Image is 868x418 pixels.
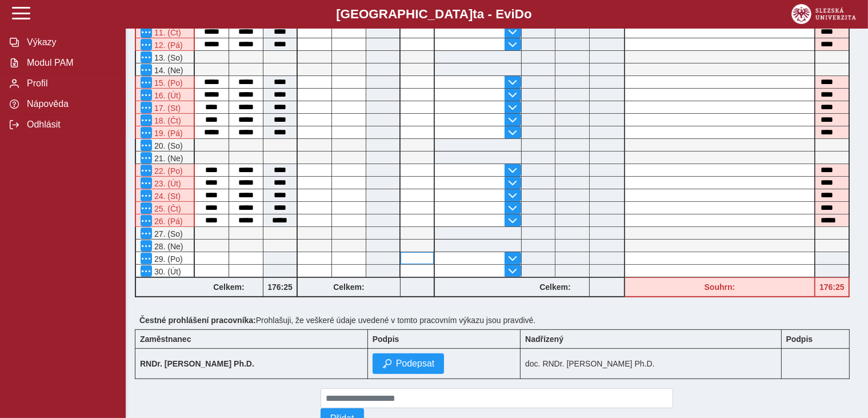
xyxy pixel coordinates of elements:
[135,114,195,126] div: Po 6 hodinách nepřetržité práce je nutná přestávka v práci na jídlo a oddech v trvání nejméně 30 ...
[135,214,195,227] div: Po 6 hodinách nepřetržité práce je nutná přestávka v práci na jídlo a oddech v trvání nejméně 30 ...
[152,116,181,125] span: 18. (Čt)
[140,335,191,344] b: Zaměstnanec
[815,277,850,297] div: Fond pracovní doby (176 h) a součet hodin (176:25 h) se neshodují!
[521,349,781,379] td: doc. RNDr. [PERSON_NAME] Ph.D.
[521,282,589,292] b: Celkem:
[141,253,152,264] button: Menu
[152,166,183,176] span: 22. (Po)
[141,102,152,113] button: Menu
[141,140,152,151] button: Menu
[141,265,152,277] button: Menu
[135,89,195,101] div: Po 6 hodinách nepřetržité práce je nutná přestávka v práci na jídlo a oddech v trvání nejméně 30 ...
[152,229,183,238] span: 27. (So)
[23,120,116,130] span: Odhlásit
[791,4,856,24] img: logo_web_su.png
[152,53,183,62] span: 13. (So)
[152,129,183,138] span: 19. (Pá)
[34,7,834,22] b: [GEOGRAPHIC_DATA] a - Evi
[135,164,195,177] div: Po 6 hodinách nepřetržité práce je nutná přestávka v práci na jídlo a oddech v trvání nejméně 30 ...
[152,267,181,276] span: 30. (Út)
[141,165,152,176] button: Menu
[152,154,183,163] span: 21. (Ne)
[525,335,563,344] b: Nadřízený
[152,217,183,226] span: 26. (Pá)
[135,101,195,114] div: Po 6 hodinách nepřetržité práce je nutná přestávka v práci na jídlo a oddech v trvání nejméně 30 ...
[23,58,116,68] span: Modul PAM
[141,114,152,126] button: Menu
[140,359,254,368] b: RNDr. [PERSON_NAME] Ph.D.
[141,64,152,75] button: Menu
[152,254,183,264] span: 29. (Po)
[152,41,183,50] span: 12. (Pá)
[625,277,815,297] div: Fond pracovní doby (176 h) a součet hodin (176:25 h) se neshodují!
[135,76,195,89] div: Po 6 hodinách nepřetržité práce je nutná přestávka v práci na jídlo a oddech v trvání nejméně 30 ...
[152,141,183,150] span: 20. (So)
[141,26,152,38] button: Menu
[141,202,152,214] button: Menu
[705,282,735,292] b: Souhrn:
[152,28,181,37] span: 11. (Čt)
[141,51,152,63] button: Menu
[141,240,152,252] button: Menu
[139,316,256,325] b: Čestné prohlášení pracovníka:
[135,189,195,202] div: Po 6 hodinách nepřetržité práce je nutná přestávka v práci na jídlo a oddech v trvání nejméně 30 ...
[141,152,152,164] button: Menu
[396,359,435,369] span: Podepsat
[473,7,477,21] span: t
[135,26,195,38] div: Po 6 hodinách nepřetržité práce je nutná přestávka v práci na jídlo a oddech v trvání nejméně 30 ...
[141,190,152,201] button: Menu
[152,78,183,87] span: 15. (Po)
[135,202,195,214] div: Po 6 hodinách nepřetržité práce je nutná přestávka v práci na jídlo a oddech v trvání nejméně 30 ...
[373,353,445,374] button: Podepsat
[141,228,152,239] button: Menu
[141,89,152,101] button: Menu
[141,177,152,189] button: Menu
[152,66,183,75] span: 14. (Ne)
[152,91,181,100] span: 16. (Út)
[786,335,813,344] b: Podpis
[195,282,263,292] b: Celkem:
[141,127,152,138] button: Menu
[135,177,195,189] div: Po 6 hodinách nepřetržité práce je nutná přestávka v práci na jídlo a oddech v trvání nejméně 30 ...
[298,282,400,292] b: Celkem:
[141,39,152,50] button: Menu
[515,7,524,21] span: D
[152,179,181,188] span: 23. (Út)
[135,311,859,329] div: Prohlašuji, že veškeré údaje uvedené v tomto pracovním výkazu jsou pravdivé.
[152,242,183,251] span: 28. (Ne)
[152,204,181,213] span: 25. (Čt)
[152,192,181,201] span: 24. (St)
[135,126,195,139] div: Po 6 hodinách nepřetržité práce je nutná přestávka v práci na jídlo a oddech v trvání nejméně 30 ...
[373,335,399,344] b: Podpis
[815,282,849,292] b: 176:25
[141,77,152,88] button: Menu
[141,215,152,226] button: Menu
[524,7,532,21] span: o
[135,38,195,51] div: Po 6 hodinách nepřetržité práce je nutná přestávka v práci na jídlo a oddech v trvání nejméně 30 ...
[263,282,297,292] b: 176:25
[23,37,116,47] span: Výkazy
[23,78,116,89] span: Profil
[152,103,181,113] span: 17. (St)
[23,99,116,109] span: Nápověda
